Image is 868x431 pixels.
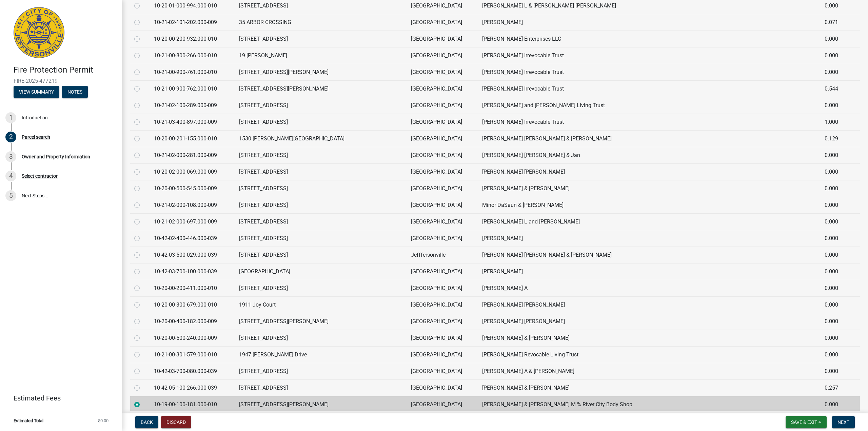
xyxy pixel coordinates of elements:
td: [GEOGRAPHIC_DATA] [407,31,478,47]
div: 1 [5,112,16,123]
td: 0.000 [821,330,850,346]
td: 10-19-00-100-181.000-010 [150,396,235,413]
td: 1530 [PERSON_NAME][GEOGRAPHIC_DATA] [235,130,407,147]
td: [STREET_ADDRESS] [235,363,407,379]
td: 0.000 [821,213,850,230]
td: [PERSON_NAME] & [PERSON_NAME] [478,330,820,346]
span: Estimated Total [14,418,43,423]
td: [PERSON_NAME] L and [PERSON_NAME] [478,213,820,230]
button: Back [135,416,158,428]
td: 0.071 [821,14,850,31]
td: [GEOGRAPHIC_DATA] [407,47,478,64]
td: [STREET_ADDRESS] [235,247,407,263]
button: Next [832,416,855,428]
wm-modal-confirm: Summary [14,90,59,95]
td: 10-42-02-400-446.000-039 [150,230,235,247]
td: [PERSON_NAME] A [478,280,820,296]
td: 0.000 [821,147,850,163]
td: 0.000 [821,296,850,313]
td: 10-42-03-500-029.000-039 [150,247,235,263]
td: [GEOGRAPHIC_DATA] [407,296,478,313]
td: 10-21-00-800-266.000-010 [150,47,235,64]
td: [STREET_ADDRESS] [235,147,407,163]
td: Minor DaSaun & [PERSON_NAME] [478,197,820,213]
td: [PERSON_NAME] [PERSON_NAME] & Jan [478,147,820,163]
td: 0.257 [821,379,850,396]
td: [PERSON_NAME] [PERSON_NAME] & [PERSON_NAME] [478,247,820,263]
div: 3 [5,151,16,162]
button: View Summary [14,86,59,98]
td: [STREET_ADDRESS] [235,163,407,180]
td: 10-21-00-900-762.000-010 [150,80,235,97]
td: 0.000 [821,197,850,213]
span: Back [141,419,153,425]
td: 0.000 [821,64,850,80]
td: [PERSON_NAME] Irrevocable Trust [478,114,820,130]
div: 2 [5,132,16,142]
td: [PERSON_NAME] [478,14,820,31]
td: 0.000 [821,280,850,296]
td: 10-20-00-500-240.000-009 [150,330,235,346]
td: [STREET_ADDRESS] [235,114,407,130]
td: Jefffersonville [407,247,478,263]
td: [STREET_ADDRESS] [235,213,407,230]
td: [PERSON_NAME] A & [PERSON_NAME] [478,363,820,379]
td: [PERSON_NAME] [PERSON_NAME] [478,163,820,180]
td: 0.000 [821,263,850,280]
td: [PERSON_NAME] [478,263,820,280]
div: 5 [5,190,16,201]
td: 10-21-02-000-281.000-009 [150,147,235,163]
td: [STREET_ADDRESS][PERSON_NAME] [235,313,407,330]
h4: Fire Protection Permit [14,65,117,75]
td: [STREET_ADDRESS] [235,197,407,213]
td: [GEOGRAPHIC_DATA] [407,114,478,130]
td: 0.000 [821,163,850,180]
td: [STREET_ADDRESS][PERSON_NAME] [235,396,407,413]
td: [PERSON_NAME] Irrevocable Trust [478,80,820,97]
td: [GEOGRAPHIC_DATA] [407,330,478,346]
button: Discard [161,416,191,428]
td: 10-20-00-200-932.000-010 [150,31,235,47]
td: [STREET_ADDRESS] [235,180,407,197]
td: [GEOGRAPHIC_DATA] [235,263,407,280]
td: [STREET_ADDRESS][PERSON_NAME] [235,64,407,80]
td: 10-20-02-000-069.000-009 [150,163,235,180]
td: 10-20-00-400-182.000-009 [150,313,235,330]
td: [STREET_ADDRESS] [235,97,407,114]
td: [PERSON_NAME] Irrevocable Trust [478,47,820,64]
td: [GEOGRAPHIC_DATA] [407,80,478,97]
td: [GEOGRAPHIC_DATA] [407,197,478,213]
td: [PERSON_NAME] and [PERSON_NAME] Living Trust [478,97,820,114]
td: [PERSON_NAME] & [PERSON_NAME] [478,180,820,197]
td: [PERSON_NAME] Enterprises LLC [478,31,820,47]
img: City of Jeffersonville, Indiana [14,7,64,58]
td: 19 [PERSON_NAME] [235,47,407,64]
td: 0.000 [821,97,850,114]
td: [GEOGRAPHIC_DATA] [407,64,478,80]
td: [GEOGRAPHIC_DATA] [407,313,478,330]
td: [GEOGRAPHIC_DATA] [407,280,478,296]
button: Save & Exit [786,416,827,428]
td: 10-42-03-700-100.000-039 [150,263,235,280]
td: 10-42-03-700-080.000-039 [150,363,235,379]
td: 1911 Joy Court [235,296,407,313]
td: 10-42-05-100-266.000-039 [150,379,235,396]
td: [GEOGRAPHIC_DATA] [407,147,478,163]
td: 0.000 [821,346,850,363]
td: [STREET_ADDRESS] [235,280,407,296]
td: [GEOGRAPHIC_DATA] [407,363,478,379]
td: [STREET_ADDRESS][PERSON_NAME] [235,80,407,97]
td: 0.000 [821,396,850,413]
td: [STREET_ADDRESS] [235,379,407,396]
td: 10-21-02-000-697.000-009 [150,213,235,230]
td: [GEOGRAPHIC_DATA] [407,379,478,396]
span: Next [837,419,849,425]
td: [PERSON_NAME] [478,230,820,247]
div: Select contractor [22,174,58,178]
td: [GEOGRAPHIC_DATA] [407,346,478,363]
td: [GEOGRAPHIC_DATA] [407,130,478,147]
td: [PERSON_NAME] [PERSON_NAME] [478,296,820,313]
td: [PERSON_NAME] & [PERSON_NAME] [478,379,820,396]
td: [GEOGRAPHIC_DATA] [407,14,478,31]
div: Introduction [22,115,48,120]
